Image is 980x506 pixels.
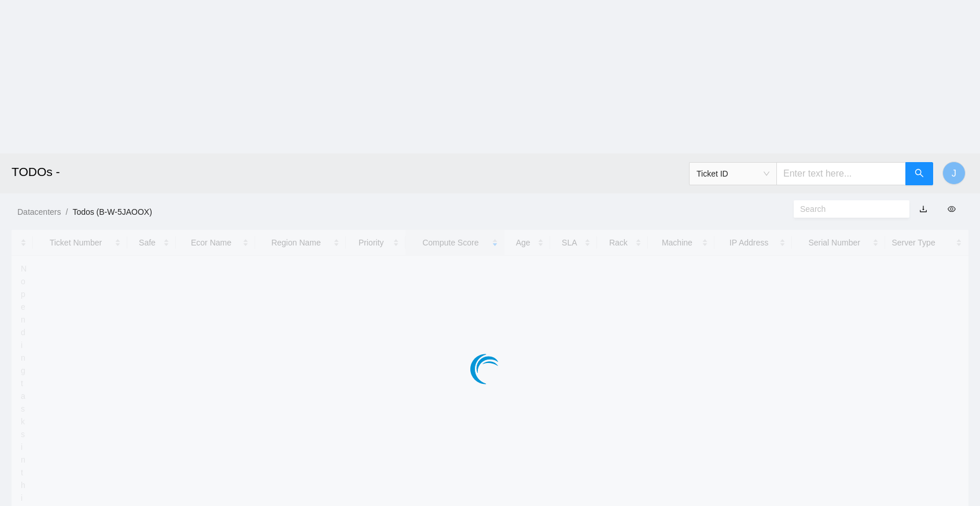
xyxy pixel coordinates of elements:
[72,207,152,217] a: Todos (B-W-5JAOOX)
[776,162,906,185] input: Enter text here...
[911,200,936,218] button: download
[65,207,68,217] span: /
[948,205,956,213] span: eye
[697,165,769,182] span: Ticket ID
[800,203,894,215] input: Search
[942,162,966,185] button: J
[915,168,924,179] span: search
[17,207,61,217] a: Datacenters
[952,166,956,181] span: J
[905,162,933,185] button: search
[12,153,681,190] h2: TODOs -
